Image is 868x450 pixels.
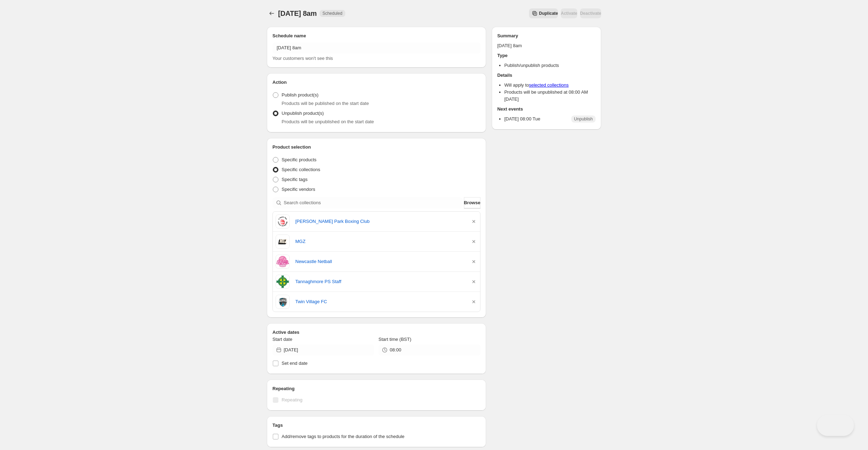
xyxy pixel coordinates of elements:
li: Products will be unpublished at 08:00 AM [DATE] [504,89,596,103]
span: Add/remove tags to products for the duration of the schedule [282,434,404,439]
a: Newcastle Netball [295,258,465,265]
h2: Repeating [272,385,480,392]
span: Unpublish [574,116,593,122]
h2: Summary [497,32,596,39]
span: Scheduled [322,11,342,16]
button: Browse [464,197,480,208]
h2: Product selection [272,144,480,151]
span: Publish product(s) [282,92,319,98]
span: Products will be published on the start date [282,101,369,106]
p: [DATE] 08:00 Tue [504,115,540,123]
span: Specific collections [282,167,320,172]
span: [DATE] 8am [278,10,317,17]
li: Will apply to [504,82,596,89]
input: Search collections [284,197,463,208]
a: MGZ [295,238,465,245]
span: Specific products [282,157,316,162]
span: Unpublish product(s) [282,111,324,116]
span: Duplicate [539,11,558,16]
h2: Schedule name [272,32,480,39]
h2: Next events [497,106,596,113]
a: selected collections [529,82,569,88]
span: Repeating [282,397,302,402]
h2: Details [497,72,596,79]
span: Set end date [282,361,308,366]
a: Tannaghmore PS Staff [295,278,465,285]
iframe: Toggle Customer Support [817,415,854,436]
h2: Action [272,79,480,86]
span: Start time (BST) [378,337,411,342]
button: Schedules [267,8,277,18]
button: Secondary action label [529,8,558,18]
span: Browse [464,199,480,206]
p: [DATE] 8am [497,42,596,49]
li: Publish/unpublish products [504,62,596,69]
span: Start date [272,337,292,342]
span: Specific tags [282,177,308,182]
h2: Tags [272,422,480,429]
span: Your customers won't see this [272,56,333,61]
h2: Type [497,52,596,59]
a: Twin Village FC [295,298,465,305]
span: Products will be unpublished on the start date [282,119,374,124]
h2: Active dates [272,329,480,336]
a: [PERSON_NAME] Park Boxing Club [295,218,465,225]
span: Specific vendors [282,187,315,192]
